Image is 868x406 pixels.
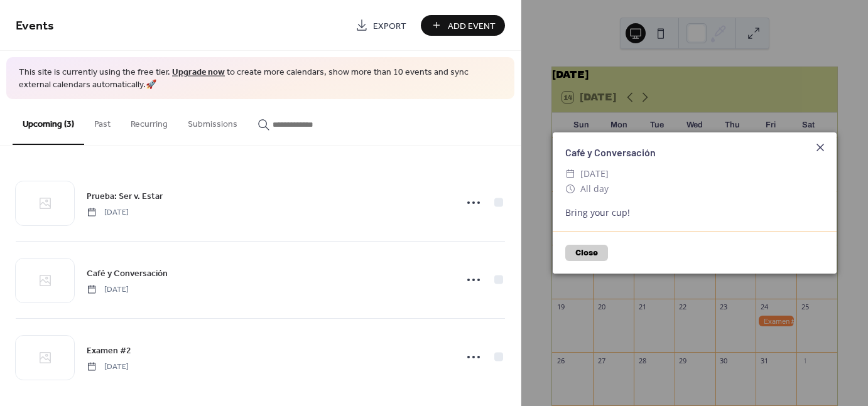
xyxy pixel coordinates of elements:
[87,344,131,357] span: Examen #2
[13,99,84,145] button: Upcoming (3)
[87,343,131,358] a: Examen #2
[87,266,168,280] a: Café y Conversación
[448,19,496,33] span: Add Event
[565,245,608,261] button: Close
[580,181,609,196] span: All day
[565,181,575,196] div: ​
[553,145,837,160] div: Café y Conversación
[178,99,247,144] button: Submissions
[87,267,168,280] span: Café y Conversación
[580,166,609,181] span: [DATE]
[87,284,129,295] span: [DATE]
[87,361,129,372] span: [DATE]
[19,67,502,91] span: This site is currently using the free tier. to create more calendars, show more than 10 events an...
[87,189,163,203] a: Prueba: Ser v. Estar
[87,206,129,218] span: [DATE]
[373,19,406,33] span: Export
[421,15,505,36] button: Add Event
[87,190,163,203] span: Prueba: Ser v. Estar
[553,206,837,219] div: Bring your cup!
[84,99,121,144] button: Past
[565,166,575,181] div: ​
[346,15,416,36] a: Export
[121,99,178,144] button: Recurring
[172,64,225,81] a: Upgrade now
[16,14,54,38] span: Events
